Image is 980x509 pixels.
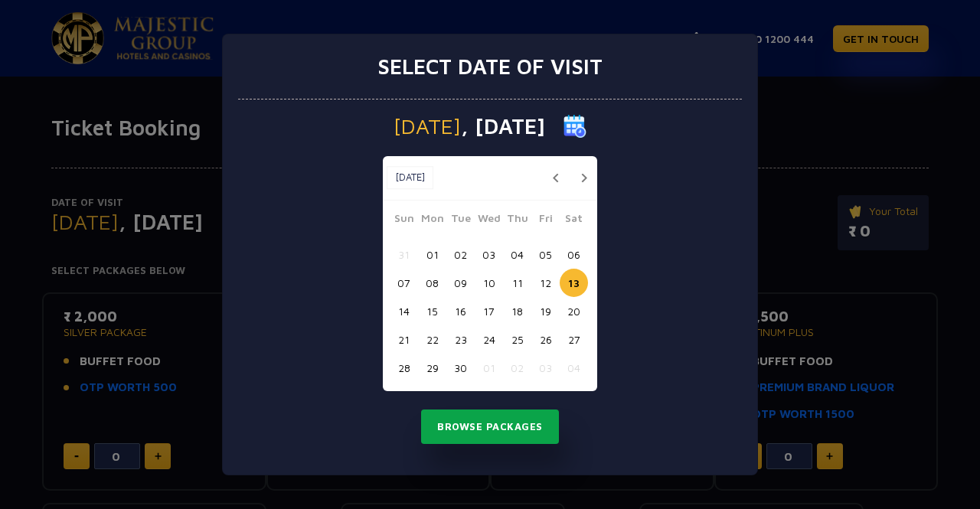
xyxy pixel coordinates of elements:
button: 21 [390,325,418,354]
button: 25 [503,325,531,354]
span: Sat [560,210,588,231]
button: 11 [503,269,531,297]
button: 09 [446,269,475,297]
button: 04 [503,240,531,269]
button: 16 [446,297,475,325]
button: 07 [390,269,418,297]
button: 10 [475,269,503,297]
span: Wed [475,210,503,231]
button: 06 [560,240,588,269]
button: 02 [446,240,475,269]
button: 22 [418,325,446,354]
h3: Select date of visit [377,54,603,80]
button: 26 [531,325,560,354]
button: 04 [560,354,588,382]
img: calender icon [563,115,586,138]
button: 03 [475,240,503,269]
button: 30 [446,354,475,382]
span: , [DATE] [461,116,545,137]
span: Fri [531,210,560,231]
button: 19 [531,297,560,325]
button: 01 [418,240,446,269]
button: 18 [503,297,531,325]
button: 15 [418,297,446,325]
button: 12 [531,269,560,297]
span: Tue [446,210,475,231]
button: 29 [418,354,446,382]
button: 23 [446,325,475,354]
span: Mon [418,210,446,231]
button: 08 [418,269,446,297]
button: 17 [475,297,503,325]
span: [DATE] [394,116,461,137]
button: 01 [475,354,503,382]
button: 02 [503,354,531,382]
button: 27 [560,325,588,354]
button: 13 [560,269,588,297]
button: 03 [531,354,560,382]
button: 24 [475,325,503,354]
button: Browse Packages [421,409,559,445]
span: Sun [390,210,418,231]
button: 28 [390,354,418,382]
button: [DATE] [387,166,433,189]
button: 14 [390,297,418,325]
button: 05 [531,240,560,269]
button: 31 [390,240,418,269]
span: Thu [503,210,531,231]
button: 20 [560,297,588,325]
